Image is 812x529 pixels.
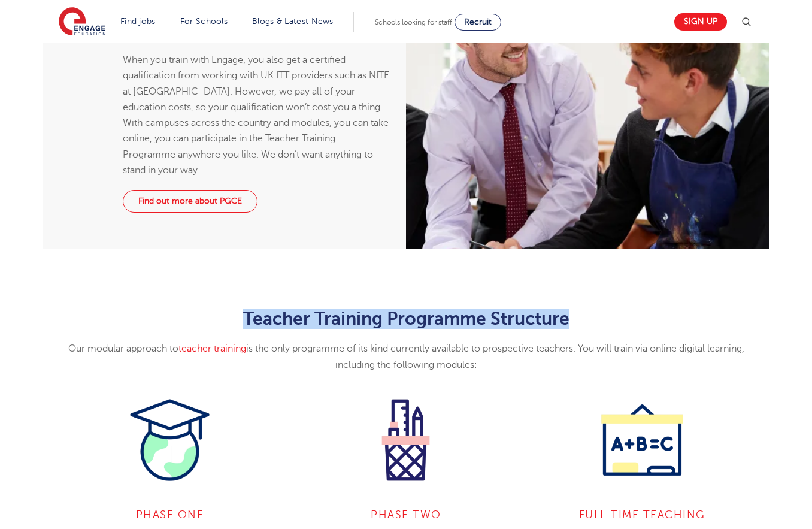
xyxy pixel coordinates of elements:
p: Our modular approach to is the only programme of its kind currently available to prospective teac... [52,341,761,373]
a: Find jobs [120,17,156,26]
a: Find out more about PGCE [123,190,257,213]
a: teacher training [178,343,246,354]
h4: PHASE One [61,507,279,522]
h2: Teacher Training Programme Structure [52,309,761,329]
img: Engage Education [59,7,105,37]
h4: Full-Time Teaching [533,507,751,522]
a: Recruit [455,14,501,31]
a: Sign up [674,13,727,31]
span: Schools looking for staff [375,18,452,26]
a: For Schools [180,17,228,26]
h4: PHASE Two [297,507,515,522]
a: Blogs & Latest News [252,17,334,26]
span: Recruit [464,17,492,26]
span: When you train with Engage, you also get a certified qualification from working with UK ITT provi... [123,55,389,176]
